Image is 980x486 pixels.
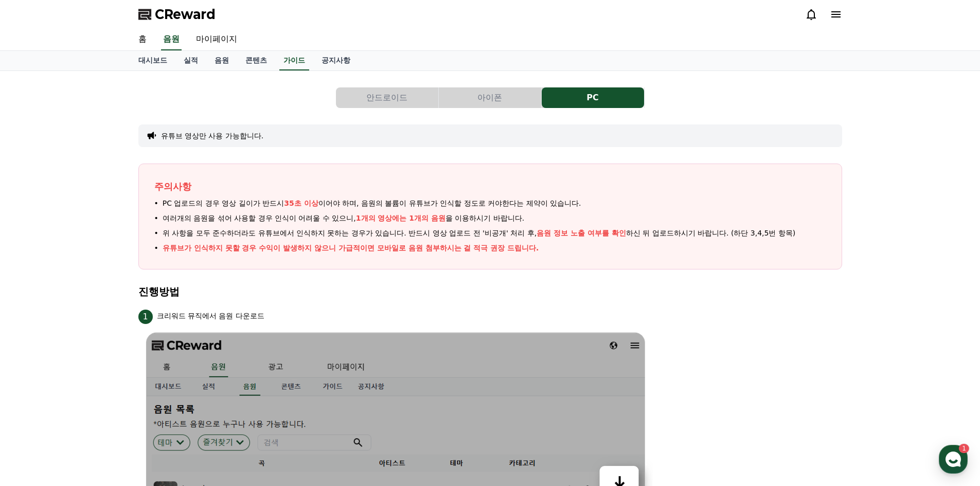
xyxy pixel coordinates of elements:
a: 음원 [161,29,182,50]
a: 콘텐츠 [237,51,275,70]
span: 음원 정보 노출 여부를 확인 [537,229,626,237]
p: 크리워드 뮤직에서 음원 다운로드 [157,311,264,321]
button: 아이폰 [439,87,541,108]
button: PC [542,87,644,108]
span: 위 사항을 모두 준수하더라도 유튜브에서 인식하지 못하는 경우가 있습니다. 반드시 영상 업로드 전 '비공개' 처리 후, 하신 뒤 업로드하시기 바랍니다. (하단 3,4,5번 항목) [163,228,796,239]
a: CReward [138,6,216,23]
button: 안드로이드 [336,87,438,108]
a: PC [542,87,645,108]
a: 공지사항 [313,51,359,70]
a: 실적 [175,51,206,70]
a: 가이드 [279,51,309,70]
span: 여러개의 음원을 섞어 사용할 경우 인식이 어려울 수 있으니, 을 이용하시기 바랍니다. [163,213,525,224]
h4: 진행방법 [138,286,842,297]
a: 홈 [130,29,155,50]
span: 35초 이상 [284,199,318,207]
span: 1 [138,310,153,324]
a: 마이페이지 [188,29,245,50]
span: 1개의 영상에는 1개의 음원 [356,214,446,222]
a: 아이폰 [439,87,542,108]
p: 유튜브가 인식하지 못할 경우 수익이 발생하지 않으니 가급적이면 모바일로 음원 첨부하시는 걸 적극 권장 드립니다. [163,243,539,254]
a: 음원 [206,51,237,70]
span: PC 업로드의 경우 영상 길이가 반드시 이어야 하며, 음원의 볼륨이 유튜브가 인식할 정도로 커야한다는 제약이 있습니다. [163,198,581,209]
p: 주의사항 [154,179,826,194]
span: CReward [155,6,216,23]
button: 유튜브 영상만 사용 가능합니다. [161,131,264,141]
a: 대시보드 [130,51,175,70]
